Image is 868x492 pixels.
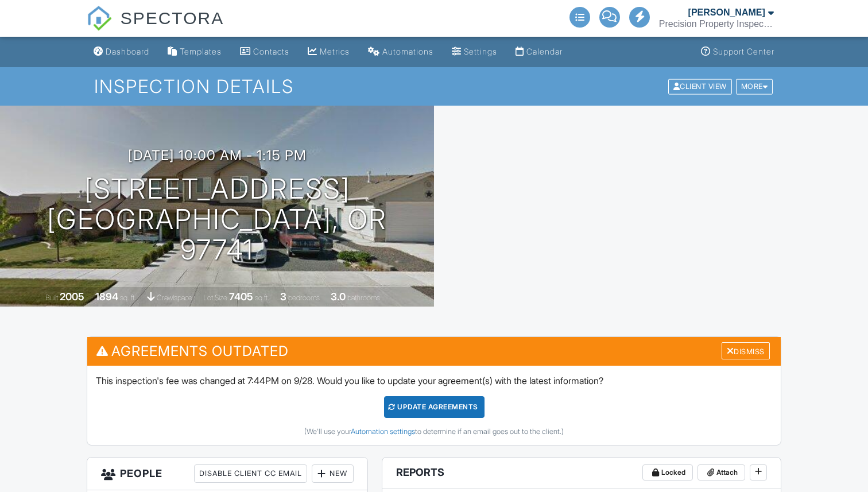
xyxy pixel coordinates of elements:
[280,290,286,303] div: 3
[713,47,774,56] div: Support Center
[60,290,84,303] div: 2005
[331,290,346,303] div: 3.0
[87,366,781,445] div: This inspection's fee was changed at 7:44PM on 9/28. Would you like to update your agreement(s) w...
[464,47,497,56] div: Settings
[303,41,354,63] a: Metrics
[180,47,222,56] div: Templates
[121,6,224,30] span: SPECTORA
[288,293,320,302] span: bedrooms
[384,396,485,418] div: Update Agreements
[106,47,149,56] div: Dashboard
[120,293,136,302] span: sq. ft.
[194,464,307,483] div: Disable Client CC Email
[229,290,253,303] div: 7405
[382,47,433,56] div: Automations
[668,79,732,94] div: Client View
[347,293,380,302] span: bathrooms
[312,464,354,483] div: New
[722,342,770,360] div: Dismiss
[87,6,112,31] img: The Best Home Inspection Software - Spectora
[363,41,438,63] a: Automations (Advanced)
[526,47,563,56] div: Calendar
[128,148,307,163] h3: [DATE] 10:00 am - 1:15 pm
[95,290,118,303] div: 1894
[351,427,415,436] a: Automation settings
[736,79,773,94] div: More
[18,174,416,265] h1: [STREET_ADDRESS] [GEOGRAPHIC_DATA], OR 97741
[163,41,226,63] a: Templates
[511,41,567,63] a: Calendar
[89,41,154,63] a: Dashboard
[447,41,502,63] a: Settings
[696,41,779,63] a: Support Center
[45,293,58,302] span: Built
[94,76,774,96] h1: Inspection Details
[203,293,227,302] span: Lot Size
[96,427,772,436] div: (We'll use your to determine if an email goes out to the client.)
[87,17,224,38] a: SPECTORA
[87,458,367,490] h3: People
[87,337,781,365] h3: Agreements Outdated
[667,82,735,90] a: Client View
[659,18,774,30] div: Precision Property Inspection
[255,293,269,302] span: sq.ft.
[320,47,350,56] div: Metrics
[688,7,765,18] div: [PERSON_NAME]
[253,47,289,56] div: Contacts
[157,293,192,302] span: crawlspace
[235,41,294,63] a: Contacts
